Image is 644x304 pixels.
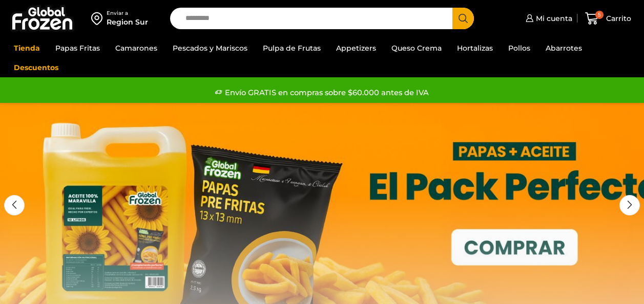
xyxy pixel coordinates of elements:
a: Queso Crema [386,38,447,58]
span: Mi cuenta [533,13,572,24]
a: Tienda [9,38,45,58]
a: Pulpa de Frutas [258,38,326,58]
a: Descuentos [9,58,64,77]
a: Hortalizas [452,38,498,58]
span: 5 [595,11,604,19]
a: 5 Carrito [583,7,634,31]
img: address-field-icon.svg [91,10,107,27]
a: Papas Fritas [50,38,105,58]
a: Mi cuenta [523,8,572,29]
a: Abarrotes [541,38,587,58]
a: Appetizers [331,38,381,58]
a: Pescados y Mariscos [168,38,253,58]
span: Carrito [604,13,631,24]
button: Search button [452,8,474,29]
div: Enviar a [107,10,148,17]
a: Pollos [503,38,535,58]
a: Camarones [110,38,162,58]
div: Region Sur [107,17,148,27]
